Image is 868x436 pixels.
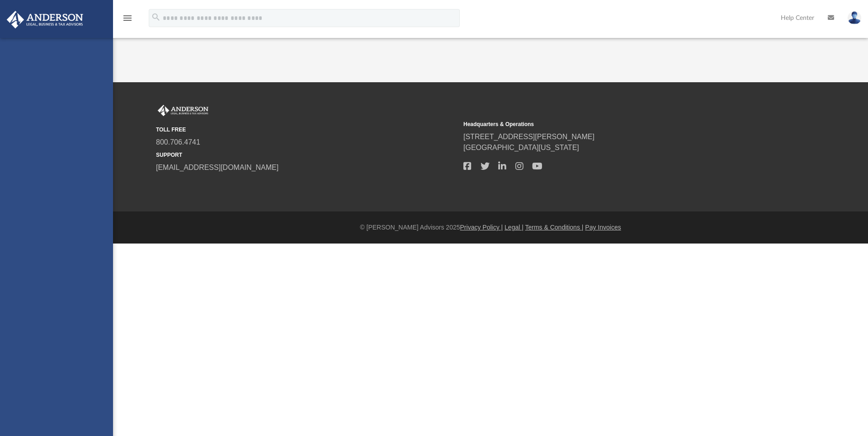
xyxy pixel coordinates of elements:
[460,224,503,231] a: Privacy Policy |
[585,224,621,231] a: Pay Invoices
[156,151,457,159] small: SUPPORT
[113,223,868,232] div: © [PERSON_NAME] Advisors 2025
[463,144,579,151] a: [GEOGRAPHIC_DATA][US_STATE]
[505,224,524,231] a: Legal |
[848,11,861,24] img: User Pic
[156,126,457,134] small: TOLL FREE
[156,105,210,117] img: Anderson Advisors Platinum Portal
[463,133,594,141] a: [STREET_ADDRESS][PERSON_NAME]
[151,12,161,22] i: search
[4,11,86,28] img: Anderson Advisors Platinum Portal
[156,138,200,146] a: 800.706.4741
[122,17,133,23] a: menu
[525,224,584,231] a: Terms & Conditions |
[463,120,764,128] small: Headquarters & Operations
[156,164,278,171] a: [EMAIL_ADDRESS][DOMAIN_NAME]
[122,13,133,23] i: menu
